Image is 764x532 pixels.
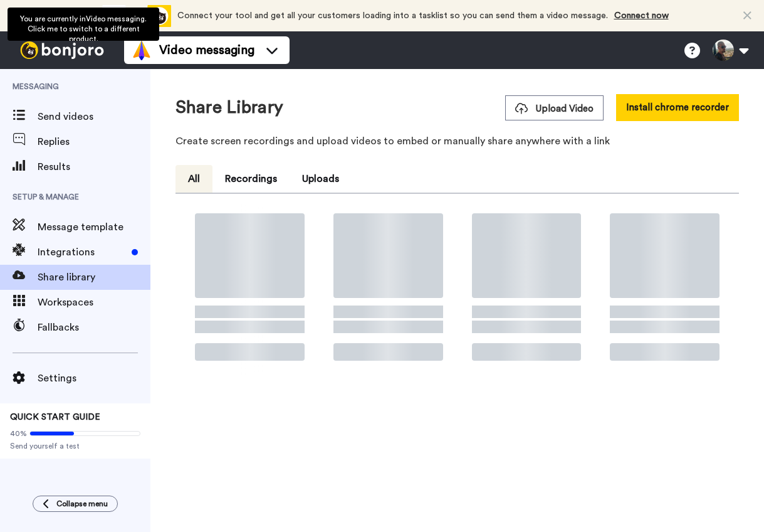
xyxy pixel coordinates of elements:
span: Video messaging [159,41,254,59]
span: You are currently in Video messaging . Click me to switch to a different product. [20,15,147,43]
button: Install chrome recorder [616,94,739,121]
span: Settings [38,371,150,386]
button: Collapse menu [33,496,118,512]
span: Upload Video [515,102,594,115]
span: Results [38,159,150,174]
img: bj-logo-header-white.svg [15,41,109,59]
span: 40% [10,428,27,439]
button: Recordings [212,165,290,193]
span: QUICK START GUIDE [10,413,100,422]
span: Collapse menu [56,499,108,509]
span: Message template [38,220,150,235]
span: Send videos [38,109,150,124]
button: All [175,165,212,193]
img: vm-color.svg [132,40,152,60]
a: Connect now [614,11,669,20]
span: Send yourself a test [10,441,140,451]
p: Create screen recordings and upload videos to embed or manually share anywhere with a link [175,134,739,149]
span: Workspaces [38,295,150,310]
span: Share library [38,270,150,285]
button: Upload Video [505,95,604,120]
button: Uploads [290,165,352,193]
span: Fallbacks [38,320,150,335]
span: Integrations [38,245,127,260]
h1: Share Library [175,98,283,117]
span: Connect your tool and get all your customers loading into a tasklist so you can send them a video... [177,11,608,20]
span: Replies [38,134,150,149]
